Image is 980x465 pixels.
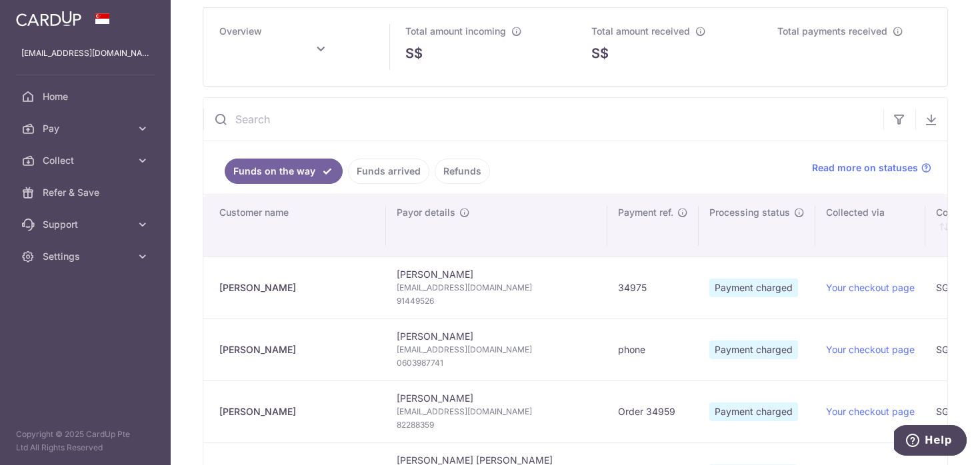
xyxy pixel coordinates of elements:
[607,256,699,318] td: 34975
[397,418,597,432] span: 82288359
[709,206,790,219] span: Processing status
[219,281,375,294] div: [PERSON_NAME]
[709,278,798,297] span: Payment charged
[348,159,429,184] a: Funds arrived
[397,343,597,356] span: [EMAIL_ADDRESS][DOMAIN_NAME]
[386,318,607,380] td: [PERSON_NAME]
[203,195,386,256] th: Customer name
[203,98,883,141] input: Search
[225,159,343,184] a: Funds on the way
[386,256,607,318] td: [PERSON_NAME]
[31,9,58,21] span: Help
[777,25,887,37] span: Total payments received
[709,402,798,421] span: Payment charged
[219,405,375,418] div: [PERSON_NAME]
[405,25,506,37] span: Total amount incoming
[43,186,131,199] span: Refer & Save
[812,161,918,175] span: Read more on statuses
[812,161,931,175] a: Read more on statuses
[43,218,131,231] span: Support
[43,122,131,135] span: Pay
[826,282,915,293] a: Your checkout page
[397,281,597,294] span: [EMAIL_ADDRESS][DOMAIN_NAME]
[435,159,490,184] a: Refunds
[709,340,798,359] span: Payment charged
[21,47,149,60] p: [EMAIL_ADDRESS][DOMAIN_NAME]
[397,294,597,308] span: 91449526
[397,405,597,418] span: [EMAIL_ADDRESS][DOMAIN_NAME]
[397,356,597,370] span: 0603987741
[16,11,81,27] img: CardUp
[607,318,699,380] td: phone
[219,25,262,37] span: Overview
[43,154,131,167] span: Collect
[894,425,967,458] iframe: Opens a widget where you can find more information
[618,206,673,219] span: Payment ref.
[826,406,915,417] a: Your checkout page
[699,195,815,256] th: Processing status
[607,380,699,442] td: Order 34959
[43,90,131,103] span: Home
[591,43,609,63] span: S$
[591,25,690,37] span: Total amount received
[397,206,455,219] span: Payor details
[826,344,915,355] a: Your checkout page
[43,250,131,263] span: Settings
[607,195,699,256] th: Payment ref.
[219,343,375,356] div: [PERSON_NAME]
[386,380,607,442] td: [PERSON_NAME]
[405,43,423,63] span: S$
[386,195,607,256] th: Payor details
[815,195,925,256] th: Collected via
